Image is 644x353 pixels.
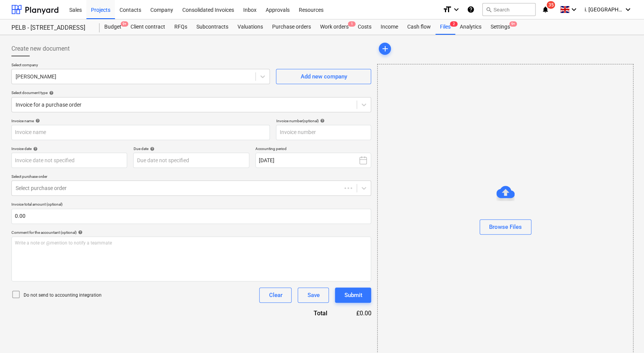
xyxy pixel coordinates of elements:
a: Valuations [233,19,268,35]
div: Files [435,19,455,35]
a: Settings9+ [486,19,515,35]
input: Invoice number [276,125,371,140]
span: help [77,230,83,235]
a: RFQs [170,19,192,35]
span: 2 [450,21,457,27]
div: Select document type [11,90,371,95]
p: Accounting period [255,146,371,153]
span: help [34,118,40,123]
span: help [318,118,324,123]
span: 1 [348,21,355,27]
button: Search [482,3,536,16]
div: Invoice number (optional) [276,118,371,123]
span: search [486,6,492,13]
p: Select purchase order [11,174,371,180]
a: Analytics [455,19,486,35]
div: Submit [344,290,362,300]
div: Settings [486,19,515,35]
a: Subcontracts [192,19,233,35]
input: Due date not specified [133,153,249,168]
button: Add new company [276,69,371,84]
a: Budget9+ [100,19,126,35]
div: Budget [100,19,126,35]
div: PELB - [STREET_ADDRESS] [11,24,91,32]
a: Files2 [435,19,455,35]
input: Invoice name [11,125,270,140]
p: Do not send to accounting integration [24,292,102,299]
div: Browse Files [489,222,522,232]
button: Submit [335,288,371,303]
iframe: Chat Widget [606,316,644,353]
a: Costs [353,19,376,35]
span: 9+ [121,21,128,27]
p: Invoice total amount (optional) [11,202,371,208]
span: Create new document [11,44,70,53]
span: add [380,44,389,53]
span: help [32,147,38,151]
button: Browse Files [480,219,531,235]
div: Comment for the accountant (optional) [11,230,371,235]
div: Save [307,290,319,300]
span: i. [GEOGRAPHIC_DATA] [585,6,623,13]
div: Due date [133,146,249,151]
button: Save [298,288,329,303]
div: Add new company [300,72,347,81]
i: keyboard_arrow_down [623,5,633,14]
input: Invoice total amount (optional) [11,209,371,224]
div: Invoice name [11,118,270,123]
span: 35 [547,1,555,9]
a: Cash flow [403,19,435,35]
button: Clear [259,288,292,303]
i: format_size [443,5,452,14]
span: 9+ [509,21,517,27]
i: notifications [542,5,549,14]
div: £0.00 [339,309,371,318]
div: Work orders [316,19,353,35]
span: help [148,147,154,151]
div: Invoice date [11,146,127,151]
div: Total [272,309,339,318]
p: Select company [11,62,270,69]
input: Invoice date not specified [11,153,127,168]
i: keyboard_arrow_down [569,5,579,14]
a: Purchase orders [268,19,316,35]
span: help [48,91,54,95]
button: [DATE] [255,153,371,168]
a: Client contract [126,19,170,35]
i: Knowledge base [467,5,475,14]
div: Clear [269,290,282,300]
a: Income [376,19,403,35]
a: Work orders1 [316,19,353,35]
i: keyboard_arrow_down [452,5,461,14]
